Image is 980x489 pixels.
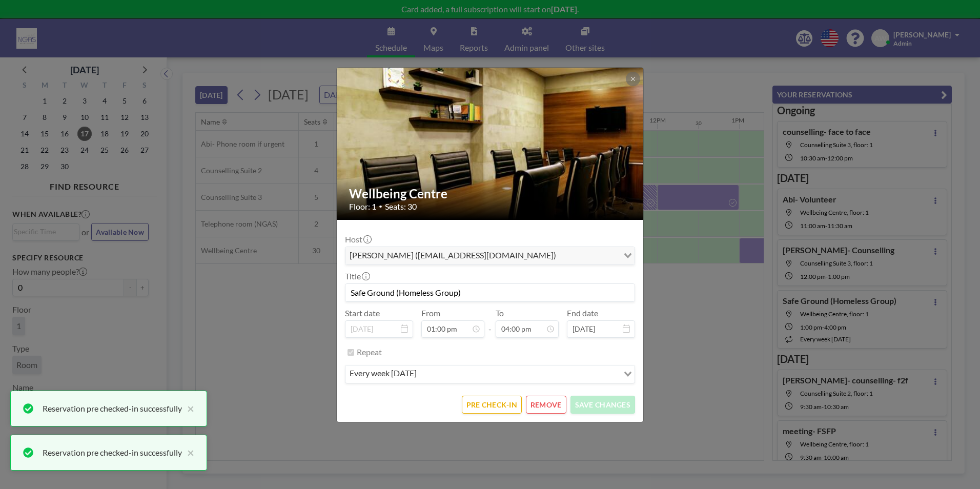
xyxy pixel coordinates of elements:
[182,402,194,415] button: close
[337,41,644,246] img: 537.jpg
[348,249,558,262] span: [PERSON_NAME] ([EMAIL_ADDRESS][DOMAIN_NAME])
[420,368,618,381] input: Search for option
[345,247,635,264] div: Search for option
[349,201,376,212] span: Floor: 1
[345,271,369,281] label: Title
[488,312,492,334] span: -
[570,396,635,414] button: SAVE CHANGES
[349,186,632,201] h2: Wellbeing Centre
[496,308,504,318] label: To
[567,308,598,318] label: End date
[462,396,522,414] button: PRE CHECK-IN
[182,446,194,459] button: close
[43,446,182,459] div: Reservation pre checked-in successfully
[357,347,382,357] label: Repeat
[345,365,635,383] div: Search for option
[385,201,417,212] span: Seats: 30
[345,308,380,318] label: Start date
[379,202,382,210] span: •
[345,284,635,301] input: (No title)
[345,234,371,244] label: Host
[559,249,618,262] input: Search for option
[43,402,182,415] div: Reservation pre checked-in successfully
[526,396,566,414] button: REMOVE
[421,308,440,318] label: From
[348,368,419,381] span: every week [DATE]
